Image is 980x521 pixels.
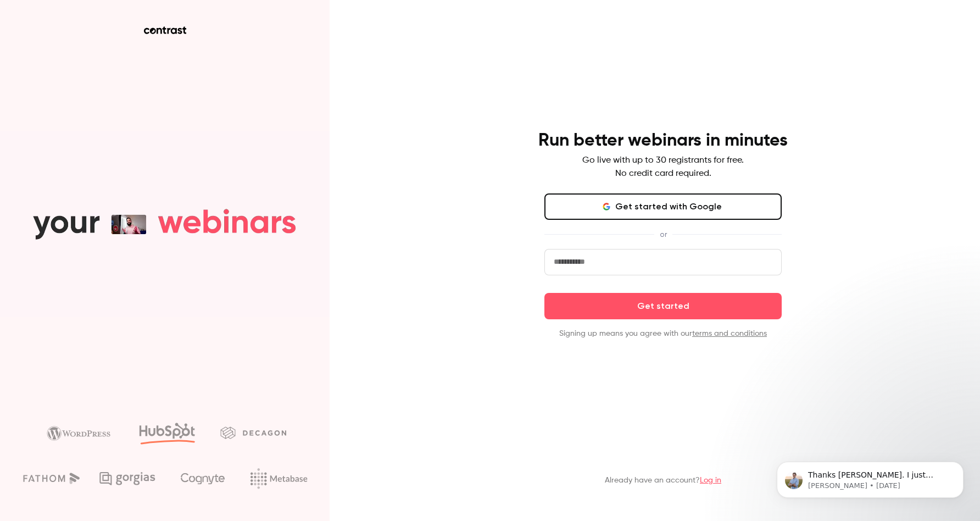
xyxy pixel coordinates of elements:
[544,293,782,319] button: Get started
[544,328,782,339] p: Signing up means you agree with our
[700,476,721,484] a: Log in
[692,330,767,337] a: terms and conditions
[582,154,744,180] p: Go live with up to 30 registrants for free. No credit card required.
[605,475,721,486] p: Already have an account?
[654,229,672,240] span: or
[760,439,980,516] iframe: Intercom notifications message
[220,426,286,439] img: decagon
[544,193,782,220] button: Get started with Google
[538,130,788,152] h4: Run better webinars in minutes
